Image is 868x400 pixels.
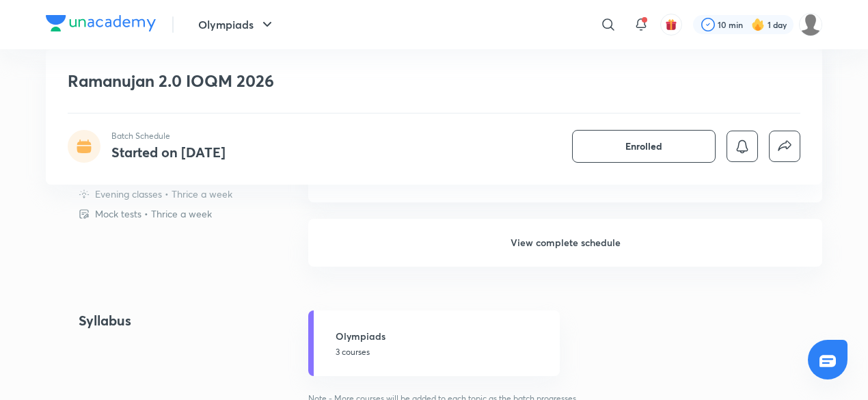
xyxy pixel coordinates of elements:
h1: Ramanujan 2.0 IOQM 2026 [68,71,603,91]
p: 3 courses [336,346,552,358]
img: avatar [665,18,677,31]
button: avatar [660,14,682,36]
h4: Started on [DATE] [111,143,226,161]
img: streak [751,18,765,31]
img: check rounded [701,18,715,31]
h4: Syllabus [79,310,264,331]
p: Batch Schedule [111,130,226,142]
a: Company Logo [46,15,156,35]
p: Mock tests • Thrice a week [95,206,212,221]
button: Olympiads [190,11,284,38]
span: Enrolled [625,139,662,153]
h5: Olympiads [336,329,552,343]
img: Company Logo [46,15,156,31]
button: Enrolled [572,130,716,163]
a: Olympiads3 courses [308,310,560,376]
h6: View complete schedule [308,219,822,267]
p: Evening classes • Thrice a week [95,187,232,201]
img: Adrinil Sain [799,13,822,36]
